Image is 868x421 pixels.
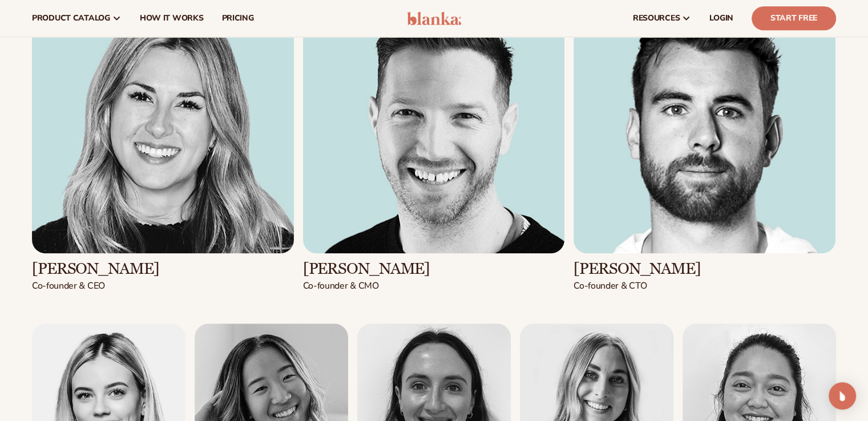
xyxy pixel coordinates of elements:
[303,280,565,292] p: Co-founder & CMO
[574,260,835,278] h3: [PERSON_NAME]
[140,14,204,23] span: How It Works
[32,280,294,292] p: Co-founder & CEO
[829,382,856,410] div: Open Intercom Messenger
[574,280,835,292] p: Co-founder & CTO
[709,14,733,23] span: LOGIN
[407,11,461,25] img: logo
[32,260,294,278] h3: [PERSON_NAME]
[32,14,110,23] span: product catalog
[221,14,253,23] span: pricing
[303,260,565,278] h3: [PERSON_NAME]
[633,14,680,23] span: resources
[752,6,836,30] a: Start Free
